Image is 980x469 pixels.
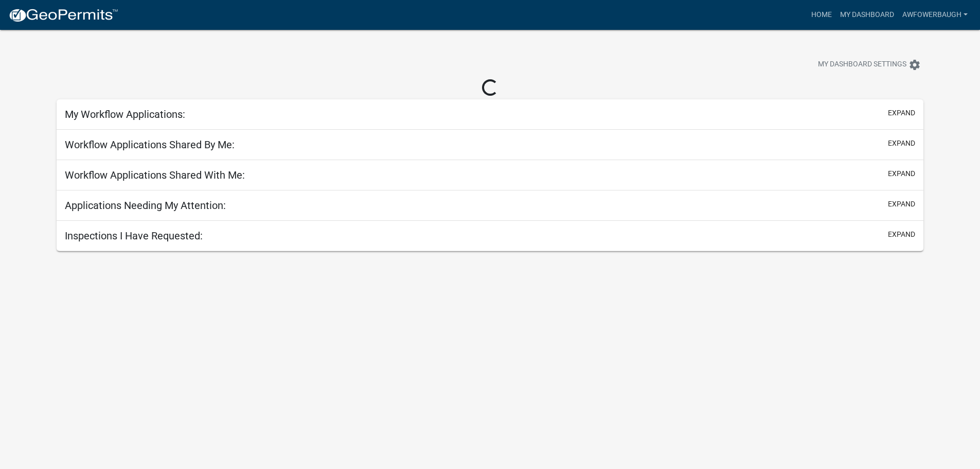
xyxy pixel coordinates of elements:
[888,199,915,210] button: expand
[65,169,245,181] h5: Workflow Applications Shared With Me:
[818,59,906,71] span: My Dashboard Settings
[888,108,915,118] button: expand
[898,5,972,25] a: AWFowerbaugh
[65,230,203,242] h5: Inspections I Have Requested:
[908,59,921,71] i: settings
[807,5,836,25] a: Home
[888,138,915,149] button: expand
[836,5,898,25] a: My Dashboard
[65,108,185,120] h5: My Workflow Applications:
[65,138,235,151] h5: Workflow Applications Shared By Me:
[888,168,915,179] button: expand
[888,229,915,240] button: expand
[810,55,929,75] button: My Dashboard Settingssettings
[65,199,226,212] h5: Applications Needing My Attention:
